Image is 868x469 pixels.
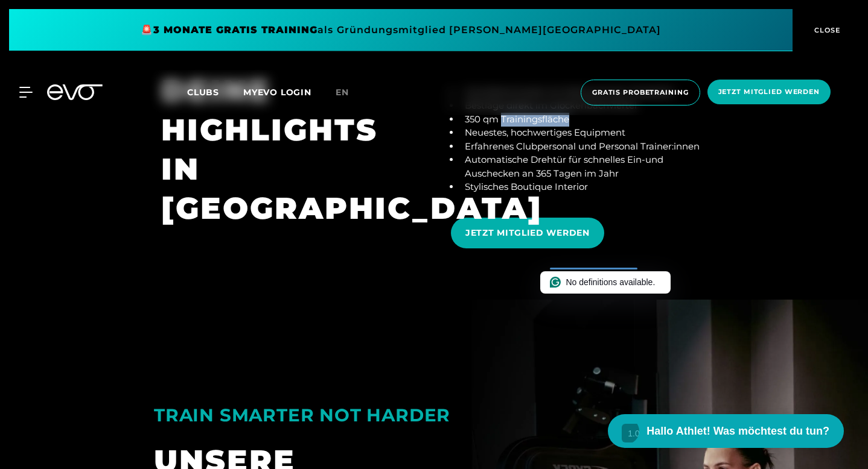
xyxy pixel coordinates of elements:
[718,87,820,97] span: Jetzt Mitglied werden
[608,414,844,448] button: Hallo Athlet! Was möchtest du tun?
[577,80,704,105] a: Gratis Probetraining
[187,87,219,98] span: Clubs
[704,80,834,105] a: Jetzt Mitglied werden
[460,126,707,140] li: Neuestes, hochwertiges Equipment
[592,87,689,98] span: Gratis Probetraining
[460,180,707,194] li: Stylisches Boutique Interior
[460,140,707,154] li: Erfahrenes Clubpersonal und Personal Trainer:innen
[460,153,707,180] li: Automatische Drehtür für schnelles Ein-und Auschecken an 365 Tagen im Jahr
[161,71,417,228] h1: DEINE HIGHLIGHTS IN [GEOGRAPHIC_DATA]
[154,404,450,426] strong: TRAIN SMARTER NOT HARDER
[336,86,363,99] a: en
[243,87,311,98] a: MYEVO LOGIN
[793,9,859,51] button: CLOSE
[336,87,349,98] span: en
[451,209,609,257] a: JETZT MITGLIED WERDEN
[811,25,841,36] span: CLOSE
[465,227,590,239] span: JETZT MITGLIED WERDEN
[187,86,243,98] a: Clubs
[646,423,829,439] span: Hallo Athlet! Was möchtest du tun?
